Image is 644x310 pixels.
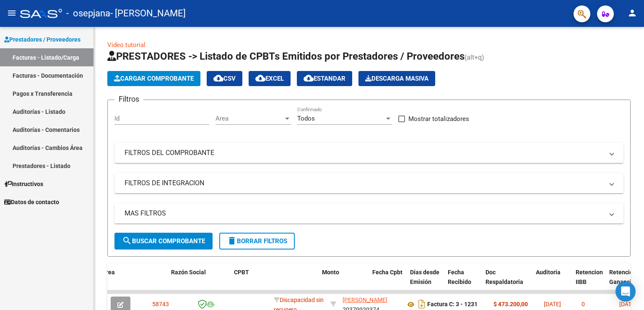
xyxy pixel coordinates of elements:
[227,236,237,246] mat-icon: delete
[207,71,242,86] button: CSV
[227,237,287,245] span: Borrar Filtros
[99,263,156,300] datatable-header-cell: Area
[216,115,283,122] span: Area
[408,114,469,124] span: Mostrar totalizadores
[114,233,213,250] button: Buscar Comprobante
[114,203,623,223] mat-expansion-panel-header: MAS FILTROS
[582,301,585,307] span: 0
[255,75,284,82] span: EXCEL
[606,263,639,300] datatable-header-cell: Retención Ganancias
[297,71,352,86] button: Estandar
[114,143,623,163] mat-expansion-panel-header: FILTROS DEL COMPROBANTE
[114,93,143,105] h3: Filtros
[122,236,132,246] mat-icon: search
[304,75,345,82] span: Estandar
[171,269,206,276] span: Razón Social
[4,179,43,189] span: Instructivos
[114,173,623,193] mat-expansion-panel-header: FILTROS DE INTEGRACION
[365,75,428,82] span: Descarga Masiva
[544,301,561,307] span: [DATE]
[358,71,435,86] button: Descarga Masiva
[609,269,638,285] span: Retención Ganancias
[4,197,59,207] span: Datos de contacto
[110,4,186,23] span: - [PERSON_NAME]
[255,73,265,83] mat-icon: cloud_download
[427,301,478,308] strong: Factura C: 3 - 1231
[343,297,387,303] span: [PERSON_NAME]
[234,269,249,276] span: CPBT
[125,179,603,188] mat-panel-title: FILTROS DE INTEGRACION
[319,263,369,300] datatable-header-cell: Monto
[493,301,528,307] strong: $ 473.200,00
[7,8,17,18] mat-icon: menu
[231,263,319,300] datatable-header-cell: CPBT
[465,53,484,61] span: (alt+q)
[249,71,291,86] button: EXCEL
[125,209,603,218] mat-panel-title: MAS FILTROS
[372,269,402,276] span: Fecha Cpbt
[322,269,339,276] span: Monto
[482,263,532,300] datatable-header-cell: Doc Respaldatoria
[444,263,482,300] datatable-header-cell: Fecha Recibido
[615,281,636,302] div: Open Intercom Messenger
[122,237,205,245] span: Buscar Comprobante
[627,8,637,18] mat-icon: person
[297,115,315,122] span: Todos
[486,269,523,285] span: Doc Respaldatoria
[114,75,194,82] span: Cargar Comprobante
[619,301,636,307] span: [DATE]
[536,269,561,276] span: Auditoria
[410,269,439,285] span: Días desde Emisión
[576,269,603,285] span: Retencion IIBB
[4,35,80,44] span: Prestadores / Proveedores
[66,4,110,23] span: - osepjana
[407,263,444,300] datatable-header-cell: Días desde Emisión
[304,73,314,83] mat-icon: cloud_download
[369,263,407,300] datatable-header-cell: Fecha Cpbt
[572,263,606,300] datatable-header-cell: Retencion IIBB
[358,71,435,86] app-download-masive: Descarga masiva de comprobantes (adjuntos)
[213,73,223,83] mat-icon: cloud_download
[107,50,465,62] span: PRESTADORES -> Listado de CPBTs Emitidos por Prestadores / Proveedores
[168,263,231,300] datatable-header-cell: Razón Social
[107,71,200,86] button: Cargar Comprobante
[125,148,603,158] mat-panel-title: FILTROS DEL COMPROBANTE
[107,41,145,49] a: Video tutorial
[448,269,471,285] span: Fecha Recibido
[219,233,295,250] button: Borrar Filtros
[152,301,169,307] span: 58743
[213,75,236,82] span: CSV
[102,269,115,276] span: Area
[532,263,572,300] datatable-header-cell: Auditoria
